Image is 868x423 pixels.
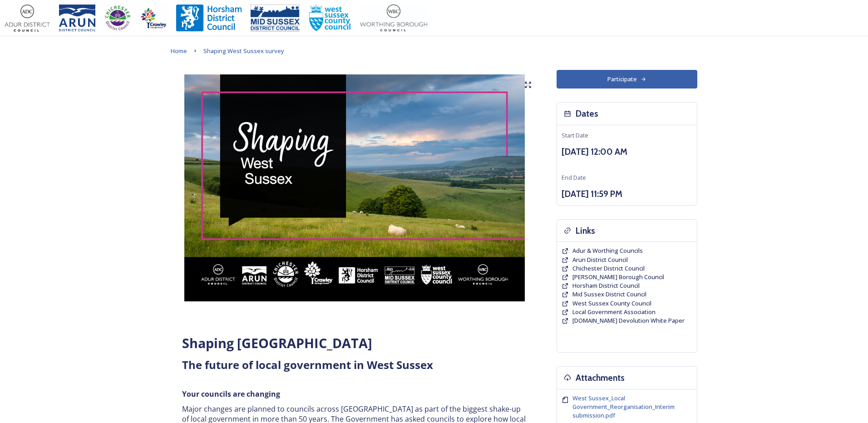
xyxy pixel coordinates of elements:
img: 150ppimsdc%20logo%20blue.png [251,5,300,32]
span: Arun District Council [572,256,628,264]
a: Home [171,45,187,56]
img: Arun%20District%20Council%20logo%20blue%20CMYK.jpg [59,5,95,32]
span: [PERSON_NAME] Borough Council [572,273,664,281]
h3: [DATE] 11:59 PM [562,187,692,201]
img: WSCCPos-Spot-25mm.jpg [309,5,351,32]
span: Start Date [562,131,588,139]
a: Shaping West Sussex survey [203,45,284,56]
button: Participate [557,70,697,89]
span: West Sussex County Council [572,299,651,307]
img: CDC%20Logo%20-%20you%20may%20have%20a%20better%20version.jpg [104,5,131,32]
img: Horsham%20DC%20Logo.jpg [176,5,242,32]
strong: Your councils are changing [182,389,280,399]
h3: Dates [576,107,598,120]
a: Horsham District Council [572,281,640,290]
h3: Links [576,224,595,237]
span: Local Government Association [572,308,656,316]
a: Mid Sussex District Council [572,290,646,299]
span: Adur & Worthing Councils [572,246,643,255]
img: Crawley%20BC%20logo.jpg [140,5,167,32]
a: [PERSON_NAME] Borough Council [572,273,664,281]
a: Chichester District Council [572,264,645,273]
h3: Attachments [576,371,625,384]
a: West Sussex County Council [572,299,651,308]
strong: Shaping [GEOGRAPHIC_DATA] [182,334,372,352]
img: Worthing_Adur%20%281%29.jpg [360,5,427,32]
h3: [DATE] 12:00 AM [562,145,692,158]
strong: The future of local government in West Sussex [182,357,433,372]
span: Mid Sussex District Council [572,290,646,298]
span: End Date [562,173,586,182]
span: Shaping West Sussex survey [203,47,284,55]
a: Local Government Association [572,308,656,316]
a: Arun District Council [572,256,628,264]
span: West Sussex_Local Government_Reorganisation_Interim submission.pdf [572,394,675,419]
span: Home [171,47,187,55]
a: Adur & Worthing Councils [572,246,643,255]
img: Adur%20logo%20%281%29.jpeg [5,5,50,32]
a: [DOMAIN_NAME] Devolution White Paper [572,316,685,325]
